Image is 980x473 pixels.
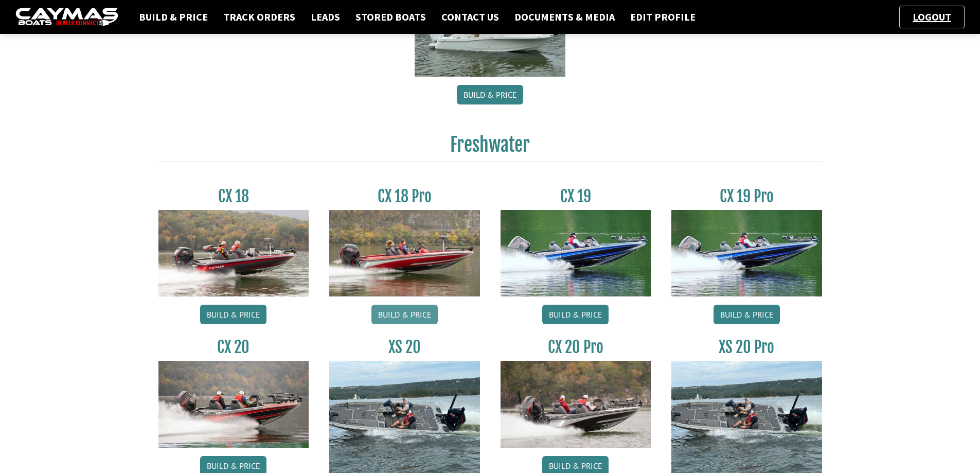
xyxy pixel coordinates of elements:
[436,10,504,24] a: Contact Us
[158,361,309,447] img: CX-20_thumbnail.jpg
[158,210,309,296] img: CX-18S_thumbnail.jpg
[671,210,822,296] img: CX19_thumbnail.jpg
[907,10,956,23] a: Logout
[501,361,651,447] img: CX-20Pro_thumbnail.jpg
[671,338,822,357] h3: XS 20 Pro
[501,187,651,206] h3: CX 19
[542,305,609,324] a: Build & Price
[306,10,345,24] a: Leads
[158,187,309,206] h3: CX 18
[501,338,651,357] h3: CX 20 Pro
[509,10,620,24] a: Documents & Media
[329,338,480,357] h3: XS 20
[625,10,701,24] a: Edit Profile
[200,305,266,324] a: Build & Price
[15,8,118,27] img: caymas-dealer-connect-2ed40d3bc7270c1d8d7ffb4b79bf05adc795679939227970def78ec6f6c03838.gif
[158,133,822,162] h2: Freshwater
[329,187,480,206] h3: CX 18 Pro
[457,85,523,104] a: Build & Price
[350,10,431,24] a: Stored Boats
[501,210,651,296] img: CX19_thumbnail.jpg
[158,338,309,357] h3: CX 20
[371,305,438,324] a: Build & Price
[134,10,213,24] a: Build & Price
[714,305,780,324] a: Build & Price
[218,10,300,24] a: Track Orders
[329,210,480,296] img: CX-18SS_thumbnail.jpg
[671,187,822,206] h3: CX 19 Pro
